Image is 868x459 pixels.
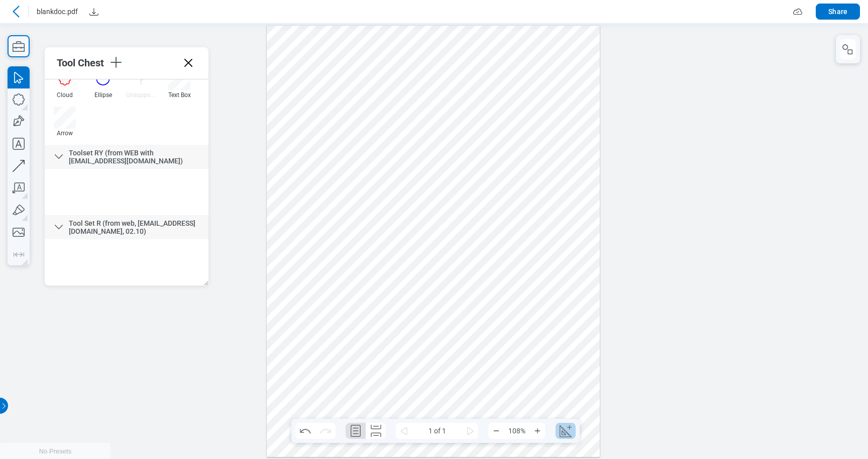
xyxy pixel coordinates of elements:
[529,423,546,439] button: Zoom In
[556,423,576,439] button: Create Scale
[366,423,386,439] button: Continuous Page Layout
[86,4,102,20] button: Download
[816,4,860,20] button: Share
[57,57,108,69] div: Tool Chest
[164,91,194,99] div: Text Box
[69,149,183,165] span: Toolset RY (from WEB with [EMAIL_ADDRESS][DOMAIN_NAME])
[346,423,366,439] button: Single Page Layout
[69,219,195,235] span: Tool Set R (from web, [EMAIL_ADDRESS][DOMAIN_NAME], 02.10)
[504,423,529,439] span: 108%
[488,423,504,439] button: Zoom Out
[126,91,156,99] div: Unsupported
[315,423,336,439] button: Redo
[295,423,315,439] button: Undo
[45,215,208,239] div: Tool Set R (from web, [EMAIL_ADDRESS][DOMAIN_NAME], 02.10)
[50,130,80,137] div: Arrow
[37,7,78,17] span: blankdoc.pdf
[412,423,462,439] span: 1 of 1
[88,91,118,99] div: Ellipse
[50,91,80,99] div: Cloud
[45,145,208,169] div: Toolset RY (from WEB with [EMAIL_ADDRESS][DOMAIN_NAME])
